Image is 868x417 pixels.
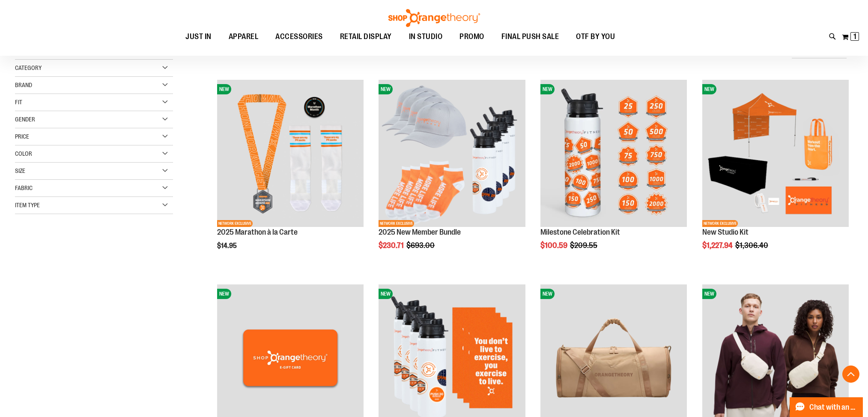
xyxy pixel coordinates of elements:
[809,403,858,411] span: Chat with an Expert
[15,116,35,123] span: Gender
[540,80,687,227] img: Milestone Celebration Kit
[387,9,481,27] img: Shop Orangetheory
[702,241,734,250] span: $1,227.94
[15,167,25,174] span: Size
[853,32,856,41] span: 1
[217,80,364,228] a: 2025 Marathon à la CarteNEWNETWORK EXCLUSIVE
[217,289,231,299] span: NEW
[698,76,853,271] div: product
[501,27,559,46] span: FINAL PUSH SALE
[842,366,859,383] button: Back To Top
[340,27,392,46] span: RETAIL DISPLAY
[177,27,220,46] a: JUST IN
[567,27,623,47] a: OTF BY YOU
[379,289,393,299] span: NEW
[217,242,238,250] span: $14.95
[493,27,568,47] a: FINAL PUSH SALE
[702,220,738,227] span: NETWORK EXCLUSIVE
[409,27,443,46] span: IN STUDIO
[576,27,615,46] span: OTF BY YOU
[540,241,569,250] span: $100.59
[15,133,29,140] span: Price
[400,27,451,47] a: IN STUDIO
[220,27,267,47] a: APPAREL
[217,84,231,94] span: NEW
[735,241,770,250] span: $1,306.40
[379,241,405,250] span: $230.71
[15,82,32,88] span: Brand
[15,184,33,191] span: Fabric
[451,27,493,47] a: PROMO
[540,84,555,94] span: NEW
[702,80,849,227] img: New Studio Kit
[379,228,461,236] a: 2025 New Member Bundle
[374,76,529,271] div: product
[213,76,368,271] div: product
[15,99,22,106] span: Fit
[15,64,42,71] span: Category
[217,220,253,227] span: NETWORK EXCLUSIVE
[379,220,414,227] span: NETWORK EXCLUSIVE
[379,84,393,94] span: NEW
[570,241,599,250] span: $209.55
[702,289,716,299] span: NEW
[15,150,32,157] span: Color
[702,80,849,228] a: New Studio KitNEWNETWORK EXCLUSIVE
[406,241,436,250] span: $693.00
[540,80,687,228] a: Milestone Celebration KitNEW
[540,289,555,299] span: NEW
[331,27,400,47] a: RETAIL DISPLAY
[536,76,691,271] div: product
[790,397,863,417] button: Chat with an Expert
[275,27,323,46] span: ACCESSORIES
[459,27,484,46] span: PROMO
[379,80,525,227] img: 2025 New Member Bundle
[379,80,525,228] a: 2025 New Member BundleNEWNETWORK EXCLUSIVE
[185,27,212,46] span: JUST IN
[702,228,749,236] a: New Studio Kit
[217,80,364,227] img: 2025 Marathon à la Carte
[267,27,331,47] a: ACCESSORIES
[217,228,298,236] a: 2025 Marathon à la Carte
[702,84,716,94] span: NEW
[229,27,259,46] span: APPAREL
[15,202,40,208] span: Item Type
[540,228,620,236] a: Milestone Celebration Kit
